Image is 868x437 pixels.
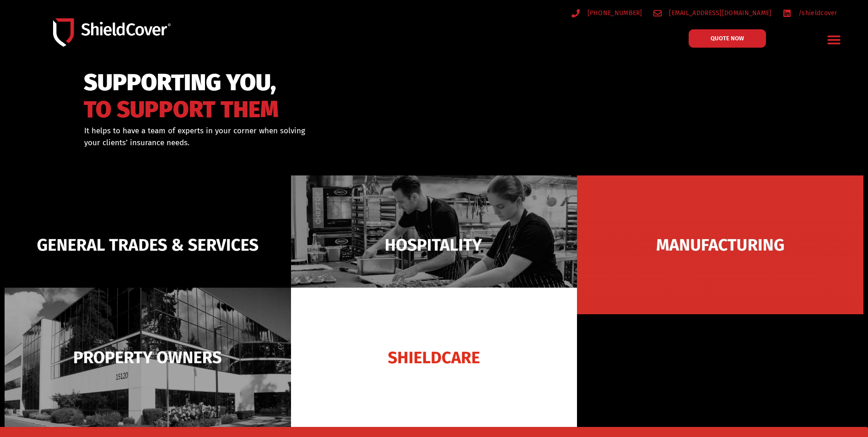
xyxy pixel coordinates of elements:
[571,7,642,19] a: [PHONE_NUMBER]
[84,125,481,148] div: It helps to have a team of experts in your corner when solving
[823,29,845,50] div: Menu Toggle
[796,7,837,19] span: /shieldcover
[653,7,772,19] a: [EMAIL_ADDRESS][DOMAIN_NAME]
[689,29,766,48] a: QUOTE NOW
[585,7,642,19] span: [PHONE_NUMBER]
[667,7,771,19] span: [EMAIL_ADDRESS][DOMAIN_NAME]
[84,137,481,149] p: your clients’ insurance needs.
[711,35,744,41] span: QUOTE NOW
[783,7,837,19] a: /shieldcover
[53,18,171,47] img: Shield-Cover-Underwriting-Australia-logo-full
[84,73,279,92] span: SUPPORTING YOU,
